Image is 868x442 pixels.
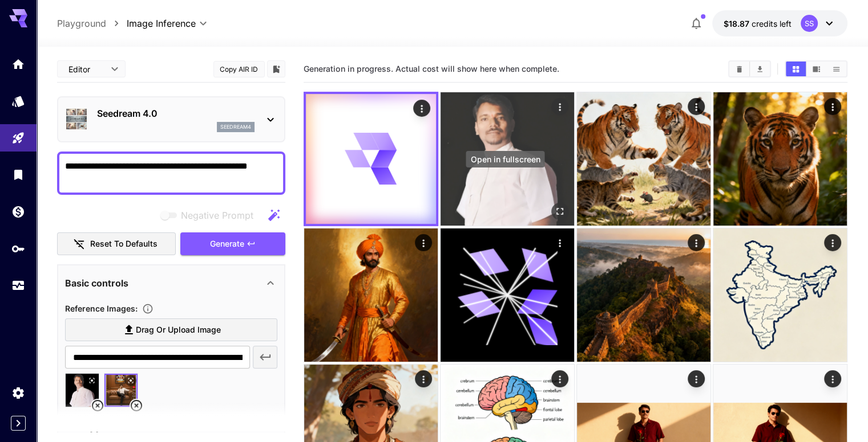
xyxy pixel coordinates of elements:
span: Image Inference [127,17,196,30]
span: Negative prompts are not compatible with the selected model. [158,208,263,222]
button: Clear All [729,62,749,76]
button: $18.86615SS [712,10,847,36]
div: Open in fullscreen [466,151,544,167]
div: $18.86615 [724,18,792,30]
div: Actions [551,234,568,251]
div: Settings [11,386,25,400]
span: Negative Prompt [181,208,253,222]
span: Reference Images : [65,304,138,313]
div: Show media in grid viewShow media in video viewShow media in list view [785,60,847,77]
button: Download All [750,62,770,76]
div: Clear AllDownload All [728,60,771,77]
span: $18.87 [724,19,752,28]
div: Actions [413,100,430,117]
div: Actions [824,234,841,251]
div: Actions [551,98,568,115]
span: Drag or upload image [136,323,221,337]
div: Actions [824,98,841,115]
div: SS [801,15,818,32]
img: Z [577,228,710,362]
p: Basic controls [65,276,128,290]
div: API Keys [11,242,25,256]
img: Z [304,228,438,362]
a: Playground [57,17,106,30]
div: Actions [551,370,568,387]
div: Usage [11,279,25,293]
span: Generate [210,237,244,251]
div: Playground [11,131,25,145]
img: Z [577,92,710,226]
div: Library [11,167,25,182]
button: Show media in video view [806,62,826,76]
img: Z [713,228,847,362]
div: Actions [824,370,841,387]
p: Seedream 4.0 [97,107,255,120]
img: 9k= [713,92,847,226]
div: Actions [688,370,705,387]
button: Expand sidebar [11,416,26,431]
div: Actions [415,234,432,251]
div: Models [11,94,25,108]
button: Show media in list view [826,62,846,76]
div: Actions [688,234,705,251]
div: Open in fullscreen [551,203,568,220]
button: Show media in grid view [786,62,806,76]
div: Wallet [11,204,25,219]
div: Actions [415,370,432,387]
div: Actions [688,98,705,115]
iframe: Chat Widget [811,387,868,442]
button: Upload a reference image to guide the result. This is needed for Image-to-Image or Inpainting. Su... [138,303,158,314]
span: Generation in progress. Actual cost will show here when complete. [304,64,559,73]
button: Copy AIR ID [213,61,265,77]
button: Reset to defaults [57,232,176,256]
p: seedream4 [220,123,251,131]
label: Drag or upload image [65,318,277,342]
span: Editor [68,63,104,75]
div: Home [11,57,25,71]
div: Basic controls [65,269,277,297]
img: 2Q== [441,92,574,226]
nav: breadcrumb [57,17,127,30]
button: Add to library [271,62,281,76]
button: Generate [180,232,285,256]
div: Seedream 4.0seedream4 [65,102,277,137]
span: credits left [752,19,792,28]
